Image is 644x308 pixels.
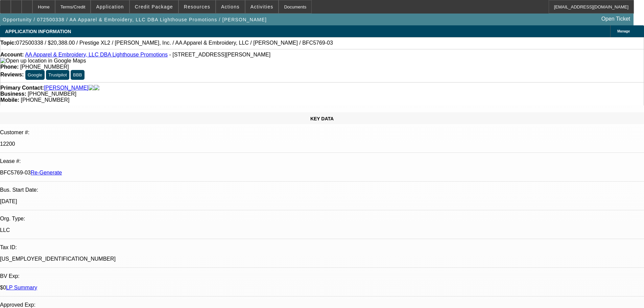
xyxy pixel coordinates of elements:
[310,116,334,121] span: KEY DATA
[20,64,69,70] span: [PHONE_NUMBER]
[31,170,62,175] a: Re-Generate
[5,29,71,34] span: APPLICATION INFORMATION
[28,91,76,97] span: [PHONE_NUMBER]
[216,0,245,13] button: Actions
[599,13,633,25] a: Open Ticket
[0,97,19,103] strong: Mobile:
[89,85,94,91] img: facebook-icon.png
[6,285,37,290] a: LP Summary
[16,40,333,46] span: 072500338 / $20,388.00 / Prestige XL2 / [PERSON_NAME], Inc. / AA Apparel & Embroidery, LLC / [PER...
[3,17,267,22] span: Opportunity / 072500338 / AA Apparel & Embroidery, LLC DBA Lighthouse Promotions / [PERSON_NAME]
[0,52,24,57] strong: Account:
[46,70,69,80] button: Trustpilot
[0,40,16,46] strong: Topic:
[0,72,24,77] strong: Reviews:
[0,58,86,64] a: View Google Maps
[245,0,279,13] button: Activities
[179,0,215,13] button: Resources
[25,52,168,57] a: AA Apparel & Embroidery, LLC DBA Lighthouse Promotions
[0,85,44,91] strong: Primary Contact:
[71,70,85,80] button: BBB
[0,91,26,97] strong: Business:
[0,58,86,64] img: Open up location in Google Maps
[130,0,178,13] button: Credit Package
[91,0,129,13] button: Application
[135,4,173,9] span: Credit Package
[0,64,19,70] strong: Phone:
[169,52,271,57] span: - [STREET_ADDRESS][PERSON_NAME]
[21,97,69,103] span: [PHONE_NUMBER]
[251,4,273,9] span: Activities
[221,4,240,9] span: Actions
[184,4,210,9] span: Resources
[96,4,124,9] span: Application
[44,85,89,91] a: [PERSON_NAME]
[617,29,630,33] span: Manage
[25,70,45,80] button: Google
[94,85,99,91] img: linkedin-icon.png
